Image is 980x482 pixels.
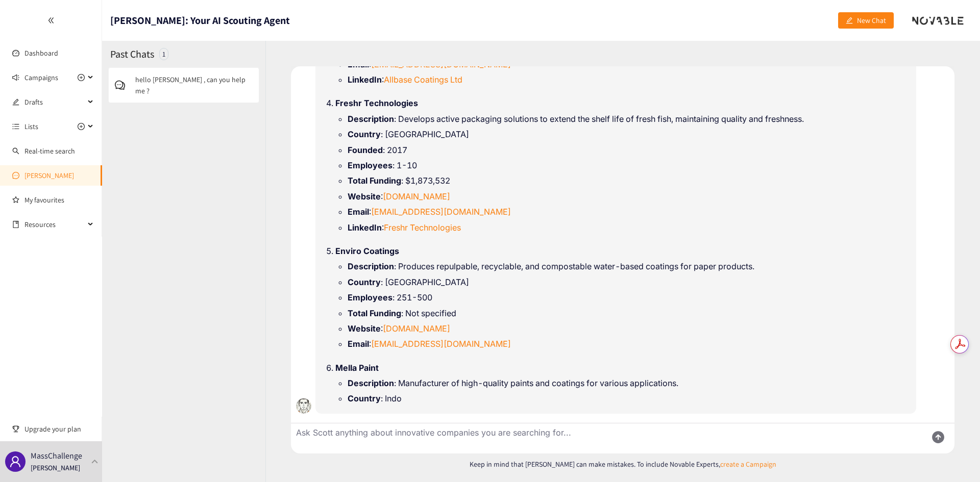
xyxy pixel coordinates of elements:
span: sound [12,74,19,81]
strong: Website [348,323,381,334]
span: edit [846,17,853,25]
strong: Founded [348,145,383,155]
li: : $1,873,532 [348,175,909,186]
a: create a Campaign [720,460,776,469]
li: : [GEOGRAPHIC_DATA] [348,129,909,140]
strong: Description [348,261,394,271]
strong: Enviro Coatings [335,246,399,256]
strong: Country [348,277,381,287]
strong: Total Funding [348,308,401,318]
span: comment [115,80,135,90]
strong: Website [348,191,381,201]
span: trophy [12,425,19,433]
span: Drafts [24,92,85,112]
li: : Produces repulpable, recyclable, and compostable water-based coatings for paper products. [348,261,909,272]
li: : [348,222,909,233]
li: : 251-500 [348,292,909,303]
a: [DOMAIN_NAME] [383,323,450,334]
strong: Employees [348,160,393,170]
strong: Email [348,207,369,217]
img: Scott.87bedd56a4696ef791cd.png [291,393,316,419]
h2: Past Chats [110,47,154,61]
li: : Develops active packaging solutions to extend the shelf life of fresh fish, maintaining quality... [348,113,909,124]
strong: Description [348,114,394,124]
strong: Employees [348,292,393,302]
button: editNew Chat [838,12,894,29]
a: [PERSON_NAME] [24,171,74,180]
li: : [348,74,909,85]
div: Chat conversation [291,66,954,423]
span: New Chat [857,15,886,26]
span: unordered-list [12,123,19,130]
li: : [348,191,909,202]
span: double-left [47,17,55,24]
strong: Mella Paint [335,363,379,373]
iframe: Chat Widget [814,372,980,482]
span: Lists [24,116,38,137]
li: : Not specified [348,308,909,319]
p: [PERSON_NAME] [31,462,80,473]
li: : Manufacturer of high-quality paints and coatings for various applications. [348,377,909,389]
li: : [348,338,909,349]
strong: LinkedIn [348,222,382,233]
p: Keep in mind that [PERSON_NAME] can make mistakes. To include Novable Experts, [291,459,954,470]
strong: Total Funding [348,175,401,186]
span: Campaigns [24,67,58,88]
strong: Email [348,339,369,349]
textarea: Ask Scott anything about innovative companies you are searching for... [291,423,919,453]
li: : 2017 [348,144,909,156]
p: hello [PERSON_NAME] , can you help me ? [135,74,253,96]
strong: Country [348,393,381,403]
a: Freshr Technologies [384,222,461,233]
a: Allbase Coatings Ltd [384,74,462,85]
span: plus-circle [78,74,85,81]
a: [EMAIL_ADDRESS][DOMAIN_NAME] [371,207,511,217]
span: Resources [24,214,85,235]
strong: LinkedIn [348,74,382,85]
li: : [GEOGRAPHIC_DATA] [348,276,909,288]
p: MassChallenge [31,449,82,462]
li: : Indo [348,393,909,404]
span: edit [12,98,19,106]
span: plus-circle [78,123,85,130]
a: [EMAIL_ADDRESS][DOMAIN_NAME] [371,339,511,349]
strong: Country [348,129,381,139]
li: : [348,206,909,217]
strong: Freshr Technologies [335,98,418,108]
li: : [348,323,909,334]
span: Upgrade your plan [24,419,94,439]
a: My favourites [24,190,94,210]
strong: Description [348,378,394,388]
li: : 1-10 [348,160,909,171]
a: Real-time search [24,146,75,156]
span: user [9,455,21,468]
a: Dashboard [24,48,58,58]
a: [DOMAIN_NAME] [383,191,450,201]
div: 1 [159,48,168,60]
span: book [12,221,19,228]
